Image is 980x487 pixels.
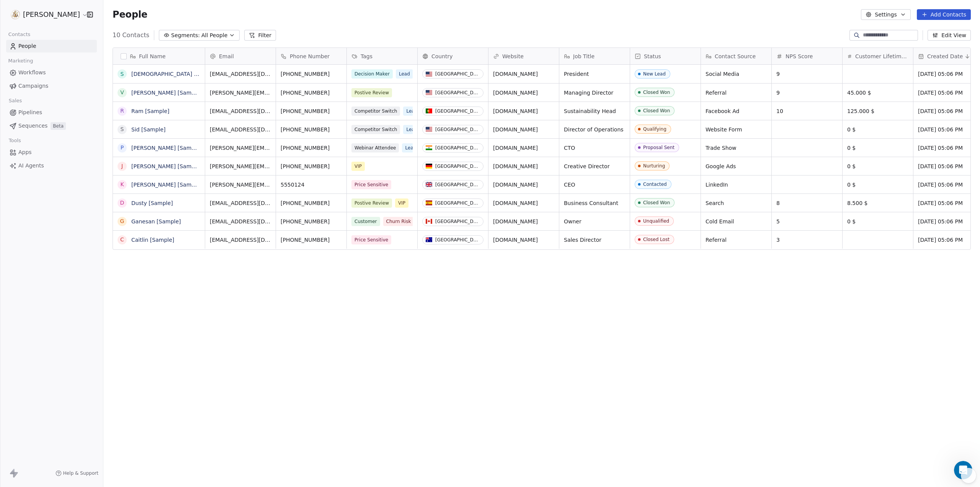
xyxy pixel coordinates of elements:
a: Ram [Sample] [131,108,170,114]
span: [EMAIL_ADDRESS][DOMAIN_NAME] [210,70,271,78]
a: [PERSON_NAME] [Sample] [131,182,202,188]
img: Profile image for Harinder [15,12,31,28]
a: [DEMOGRAPHIC_DATA] [Sample] [131,71,218,77]
span: Trade Show [706,144,767,152]
span: Social Media [706,70,767,78]
a: [DOMAIN_NAME] [493,237,538,243]
p: How can we help? [15,80,138,93]
span: Segments: [171,31,200,39]
div: NPS Score [772,48,842,64]
span: Managing Director [564,89,625,97]
span: [PHONE_NUMBER] [281,70,342,78]
div: [GEOGRAPHIC_DATA] [435,200,480,206]
span: [EMAIL_ADDRESS][DOMAIN_NAME] [210,199,271,207]
span: 9 [776,70,838,78]
span: Customer Lifetime Value [855,52,908,60]
img: Profile image for Mrinal [44,12,60,28]
span: [PHONE_NUMBER] [281,107,342,115]
div: G [120,217,124,225]
span: 5550124 [281,181,342,189]
a: Dusty [Sample] [131,200,173,206]
span: Website Form [706,126,767,133]
a: Pipelines [6,106,97,119]
button: Add Contacts [917,9,971,20]
span: [EMAIL_ADDRESS][DOMAIN_NAME] [210,107,271,115]
button: Settings [861,9,910,20]
div: [GEOGRAPHIC_DATA] [435,127,480,132]
span: Search [706,199,767,207]
span: Decision Maker [351,69,393,79]
div: Customer Lifetime Value [843,48,913,64]
span: Google Ads [706,162,767,170]
span: Price Sensitive [351,180,391,189]
span: [DATE] 05:06 PM [918,181,979,189]
span: 0 $ [847,218,908,225]
span: Job Title [573,52,595,60]
span: Contact Source [715,52,756,60]
span: Tools [5,135,24,146]
span: [PERSON_NAME][EMAIL_ADDRESS][DOMAIN_NAME] [210,89,271,97]
div: Contacted [643,182,667,187]
a: Workflows [6,66,97,79]
span: Beta [51,122,66,130]
span: [PHONE_NUMBER] [281,89,342,97]
span: [PHONE_NUMBER] [281,199,342,207]
span: Created Date [927,52,963,60]
span: All People [201,31,227,39]
span: [PHONE_NUMBER] [281,144,342,152]
button: Help [102,239,153,270]
span: 10 Contacts [113,31,149,40]
div: Status [630,48,701,64]
span: Price Sensitive [351,235,391,244]
span: Contacts [5,29,34,40]
a: [DOMAIN_NAME] [493,71,538,77]
span: Email [219,52,234,60]
span: 9 [776,89,838,97]
div: Qualifying [643,126,666,132]
a: [DOMAIN_NAME] [493,108,538,114]
div: Full Name [113,48,205,64]
span: Apps [18,148,32,156]
span: Sales Director [564,236,625,244]
span: Referral [706,89,767,97]
span: [PHONE_NUMBER] [281,236,342,244]
div: P [121,144,124,152]
span: People [18,42,36,50]
div: C [120,236,124,244]
span: Customer [351,217,380,226]
div: V [120,89,124,97]
div: Website [488,48,559,64]
a: [PERSON_NAME] [Sample] [131,145,202,151]
div: Country [418,48,488,64]
span: 0 $ [847,144,908,152]
iframe: Intercom live chat [954,461,972,479]
a: [DOMAIN_NAME] [493,90,538,96]
span: Home [17,258,34,264]
span: Messages [64,258,90,264]
span: [PHONE_NUMBER] [281,126,342,133]
span: Marketing [5,55,36,67]
span: [PERSON_NAME][EMAIL_ADDRESS][DOMAIN_NAME] [210,144,271,152]
a: Campaigns [6,80,97,92]
span: [DATE] 05:06 PM [918,70,979,78]
div: [GEOGRAPHIC_DATA] [435,237,480,243]
button: Filter [244,30,276,41]
div: [GEOGRAPHIC_DATA] [435,145,480,151]
div: D [120,199,124,207]
span: Competitor Switch [351,107,400,116]
span: Postive Review [351,88,392,97]
div: [GEOGRAPHIC_DATA] [435,108,480,114]
span: Phone Number [290,52,330,60]
span: 0 $ [847,162,908,170]
a: Apps [6,146,97,159]
span: Postive Review [351,198,392,208]
span: [PERSON_NAME][EMAIL_ADDRESS][DOMAIN_NAME] [210,162,271,170]
span: Business Consultant [564,199,625,207]
div: New Lead [643,71,666,77]
span: [EMAIL_ADDRESS][DOMAIN_NAME] [210,236,271,244]
span: VIP [351,162,365,171]
span: [DATE] 05:06 PM [918,162,979,170]
span: [DATE] 05:06 PM [918,107,979,115]
span: Sales [5,95,25,107]
div: Tags [347,48,417,64]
